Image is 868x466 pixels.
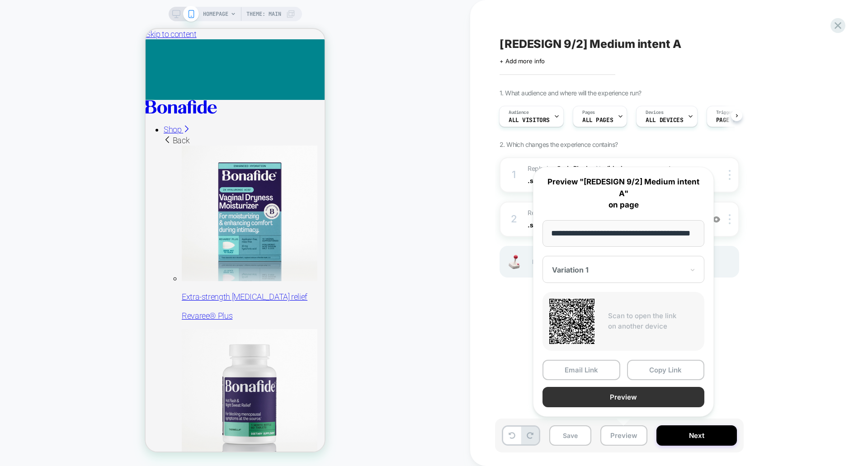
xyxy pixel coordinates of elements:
span: ALL DEVICES [646,117,683,123]
p: Extra-strength [MEDICAL_DATA] relief [36,263,179,273]
p: Scan to open the link on another device [608,311,698,331]
button: Save [549,425,591,446]
span: Shop [18,96,36,105]
span: 2. Which changes the experience contains? [500,141,618,148]
span: Pages [582,109,595,116]
span: [REDESIGN 9/2] Medium intent A [500,37,681,51]
span: Back [18,107,44,116]
span: Page Load [716,117,747,123]
span: Trigger [716,109,734,116]
button: Preview [542,387,704,407]
div: 2 [509,210,519,228]
span: 1. What audience and where will the experience run? [500,89,641,97]
img: close [729,170,731,180]
p: Preview "[REDESIGN 9/2] Medium intent A" on page [542,176,704,211]
button: Email Link [542,360,620,380]
span: ALL PAGES [582,117,613,123]
span: HOMEPAGE [203,7,228,21]
div: 1 [509,166,519,184]
span: + Add more info [500,57,545,65]
img: Joystick [505,255,523,269]
img: Thermella [36,300,172,436]
a: Shop [18,96,45,105]
span: All Visitors [509,117,550,123]
button: Preview [600,425,647,446]
p: Revaree® Plus [36,282,179,292]
img: Revaree Plus [36,117,172,252]
span: Audience [509,109,529,116]
span: Devices [646,109,663,116]
img: close [729,214,731,224]
span: Theme: MAIN [246,7,281,21]
button: Next [656,425,737,446]
button: Copy Link [627,360,705,380]
a: Revaree Plus Extra-strength [MEDICAL_DATA] relief Revaree® Plus [36,117,179,292]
